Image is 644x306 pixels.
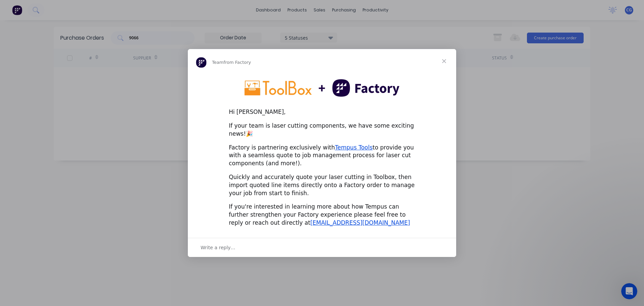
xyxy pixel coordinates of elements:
div: Open conversation and reply [188,238,456,257]
span: Write a reply… [201,243,235,252]
div: If your team is laser cutting components, we have some exciting news!🎉 [229,122,415,138]
div: Hi [PERSON_NAME], [229,108,415,116]
span: Close [432,49,456,73]
div: Factory is partnering exclusively with to provide you with a seamless quote to job management pro... [229,144,415,168]
img: Profile image for Team [196,57,207,68]
span: from Factory [223,60,251,65]
a: Tempus Tools [335,144,373,151]
span: Team [212,60,223,65]
a: [EMAIL_ADDRESS][DOMAIN_NAME] [310,219,410,226]
div: Quickly and accurately quote your laser cutting in Toolbox, then import quoted line items directl... [229,173,415,197]
div: If you're interested in learning more about how Tempus can further strengthen your Factory experi... [229,203,415,227]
